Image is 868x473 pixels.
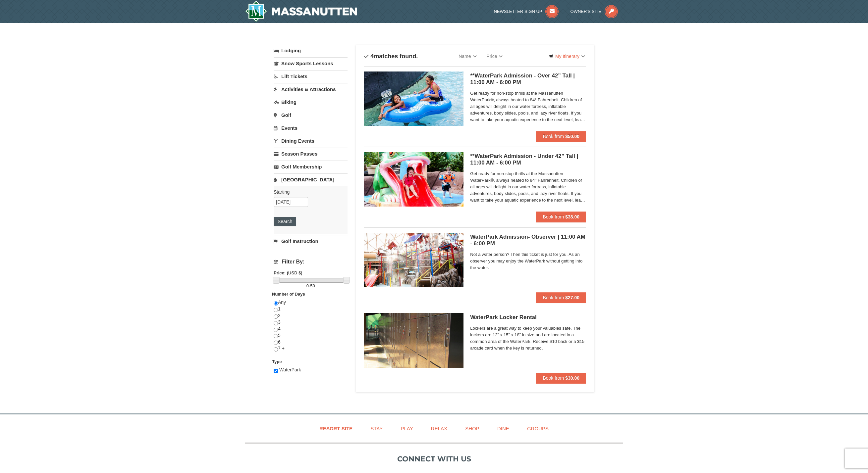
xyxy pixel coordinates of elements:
a: Lift Tickets [274,70,348,82]
a: Snow Sports Lessons [274,57,348,70]
img: 6619917-1005-d92ad057.png [364,313,463,367]
a: Biking [274,96,348,108]
a: Price [482,50,508,63]
p: Connect with us [245,453,623,464]
a: Golf Membership [274,161,348,173]
a: Owner's Site [570,9,618,14]
span: 0 [306,283,309,288]
span: Not a water person? Then this ticket is just for you. As an observer you may enjoy the WaterPark ... [470,251,586,271]
a: My Itinerary [545,51,589,61]
strong: $30.00 [565,375,579,381]
button: Book from $38.00 [536,212,586,222]
span: Book from [543,375,564,381]
button: Search [274,217,296,226]
span: 50 [310,283,315,288]
a: Relax [423,421,456,436]
strong: $50.00 [565,134,579,139]
strong: $38.00 [565,214,579,219]
a: Play [392,421,421,436]
a: Shop [457,421,488,436]
span: Book from [543,295,564,300]
a: Golf [274,109,348,121]
span: Book from [543,134,564,139]
strong: $27.00 [565,295,579,300]
a: Name [454,50,481,63]
strong: Number of Days [272,292,305,297]
h4: matches found. [364,53,418,60]
a: Season Passes [274,148,348,160]
a: Lodging [274,45,348,57]
span: Owner's Site [570,9,602,14]
label: Starting [274,189,343,195]
img: 6619917-738-d4d758dd.jpg [364,152,463,206]
a: Dine [489,421,517,436]
img: 6619917-744-d8335919.jpg [364,233,463,287]
strong: Type [272,359,282,364]
a: Newsletter Sign Up [494,9,559,14]
a: Activities & Attractions [274,83,348,95]
span: Newsletter Sign Up [494,9,542,14]
a: Dining Events [274,135,348,147]
h5: **WaterPark Admission - Over 42” Tall | 11:00 AM - 6:00 PM [470,72,586,86]
button: Book from $50.00 [536,131,586,142]
label: - [274,283,348,289]
a: Golf Instruction [274,235,348,247]
div: Any 1 2 3 4 5 6 7 + [274,299,348,358]
span: WaterPark [279,367,301,372]
button: Book from $27.00 [536,292,586,303]
img: Massanutten Resort Logo [245,1,357,22]
h5: WaterPark Admission- Observer | 11:00 AM - 6:00 PM [470,234,586,247]
strong: Price: (USD $) [274,270,302,275]
button: Book from $30.00 [536,373,586,383]
a: Stay [362,421,391,436]
span: Get ready for non-stop thrills at the Massanutten WaterPark®, always heated to 84° Fahrenheit. Ch... [470,170,586,204]
span: Book from [543,214,564,219]
a: [GEOGRAPHIC_DATA] [274,173,348,186]
h5: **WaterPark Admission - Under 42” Tall | 11:00 AM - 6:00 PM [470,153,586,166]
a: Resort Site [311,421,361,436]
a: Events [274,122,348,134]
h5: WaterPark Locker Rental [470,314,586,321]
span: Get ready for non-stop thrills at the Massanutten WaterPark®, always heated to 84° Fahrenheit. Ch... [470,90,586,123]
img: 6619917-726-5d57f225.jpg [364,71,463,126]
a: Massanutten Resort [245,1,357,22]
h4: Filter By: [274,259,348,265]
span: Lockers are a great way to keep your valuables safe. The lockers are 12" x 15" x 18" in size and ... [470,325,586,352]
a: Groups [519,421,557,436]
span: 4 [370,53,374,60]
